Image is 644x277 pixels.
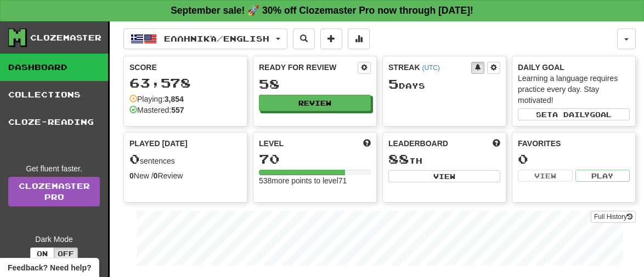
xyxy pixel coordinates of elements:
[422,64,439,72] a: (UTC)
[129,76,241,90] div: 63,578
[518,108,630,120] button: Seta dailygoal
[30,247,54,259] button: On
[54,247,78,259] button: Off
[388,62,471,73] div: Streak
[259,175,371,186] div: 538 more points to level 71
[388,77,500,91] div: Day s
[388,152,500,166] div: th
[8,234,100,245] div: Dark Mode
[293,28,315,49] button: Search sentences
[388,76,399,91] span: 5
[171,5,473,16] strong: September sale! 🚀 30% off Clozemaster Pro now through [DATE]!
[591,211,636,223] button: Full History
[129,171,134,180] strong: 0
[129,138,188,149] span: Played [DATE]
[388,151,409,166] span: 88
[164,34,269,43] span: Ελληνικά / English
[123,28,287,49] button: Ελληνικά/English
[129,152,241,166] div: sentences
[518,73,630,106] div: Learning a language requires practice every day. Stay motivated!
[518,138,630,149] div: Favorites
[259,77,371,91] div: 58
[8,262,91,273] span: Open feedback widget
[259,62,358,73] div: Ready for Review
[518,62,630,73] div: Daily Goal
[8,177,100,206] a: ClozemasterPro
[518,152,630,166] div: 0
[348,28,370,49] button: More stats
[388,138,448,149] span: Leaderboard
[518,170,573,182] button: View
[575,170,630,182] button: Play
[30,32,101,43] div: Clozemaster
[129,62,241,73] div: Score
[363,138,371,149] span: Score more points to level up
[388,170,500,182] button: View
[493,138,500,149] span: This week in points, UTC
[129,170,241,181] div: New / Review
[129,151,140,166] span: 0
[259,152,371,166] div: 70
[8,163,100,174] div: Get fluent faster.
[259,95,371,111] button: Review
[165,95,184,103] strong: 3,854
[259,138,284,149] span: Level
[154,171,158,180] strong: 0
[171,106,184,114] strong: 557
[129,94,184,105] div: Playing:
[129,105,184,116] div: Mastered:
[552,111,590,118] span: a daily
[320,28,342,49] button: Add sentence to collection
